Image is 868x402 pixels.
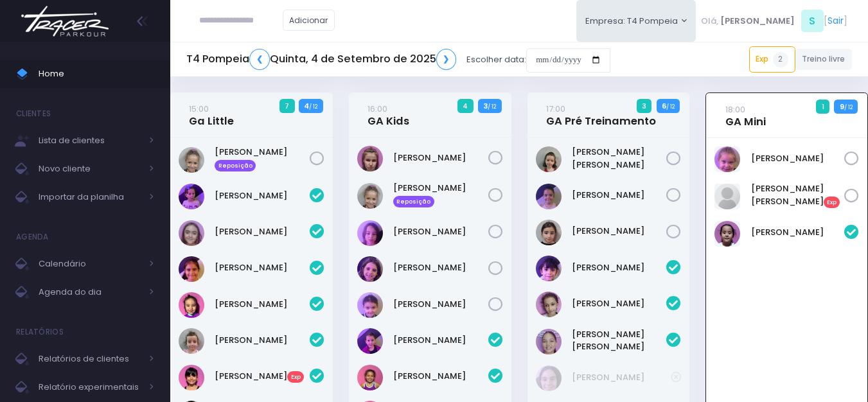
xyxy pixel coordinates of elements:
[536,329,562,354] img: Maria Carolina Franze Oliveira
[357,328,383,354] img: Diana Rosa Oliveira
[795,49,853,70] a: Treino livre
[749,46,795,72] a: Exp2
[16,224,49,250] h4: Agenda
[536,220,562,245] img: Sarah Fernandes da Silva
[39,189,141,205] span: Importar da planilha
[179,256,204,282] img: Helena Ongarato Amorim Silva
[572,146,667,171] a: [PERSON_NAME] [PERSON_NAME]
[189,103,209,115] small: 15:00
[536,292,562,317] img: Ivy Miki Miessa Guadanuci
[483,101,488,111] strong: 3
[572,225,667,238] a: [PERSON_NAME]
[279,99,295,113] span: 7
[189,102,234,128] a: 15:00Ga Little
[39,379,141,396] span: Relatório experimentais
[436,49,457,70] a: ❯
[215,334,310,347] a: [PERSON_NAME]
[357,146,383,171] img: Antonia Landmann
[773,52,788,67] span: 2
[828,14,844,28] a: Sair
[393,182,488,207] a: [PERSON_NAME] Reposição
[662,101,666,111] strong: 6
[816,100,829,114] span: 1
[393,225,488,238] a: [PERSON_NAME]
[357,256,383,282] img: Laura Novaes Abud
[39,66,154,82] span: Home
[801,10,824,32] span: S
[39,256,141,272] span: Calendário
[844,103,853,111] small: / 12
[357,365,383,390] img: Isabela Inocentini Pivovar
[720,15,795,28] span: [PERSON_NAME]
[215,261,310,274] a: [PERSON_NAME]
[572,261,667,274] a: [PERSON_NAME]
[572,297,667,310] a: [PERSON_NAME]
[16,101,51,127] h4: Clientes
[725,103,745,116] small: 18:00
[179,220,204,246] img: Eloah Meneguim Tenorio
[179,184,204,209] img: Alice Mattos
[393,152,488,164] a: [PERSON_NAME]
[572,189,667,202] a: [PERSON_NAME]
[368,102,409,128] a: 16:00GA Kids
[751,182,845,208] a: [PERSON_NAME] [PERSON_NAME]Exp
[179,328,204,354] img: Mirella Figueiredo Rojas
[39,132,141,149] span: Lista de clientes
[179,365,204,390] img: Rafaella Perrucci Dias
[215,225,310,238] a: [PERSON_NAME]
[488,103,496,110] small: / 12
[16,319,64,345] h4: Relatórios
[536,256,562,281] img: Isabela dela plata souza
[546,102,656,128] a: 17:00GA Pré Treinamento
[393,298,488,311] a: [PERSON_NAME]
[572,328,667,353] a: [PERSON_NAME] [PERSON_NAME]
[186,49,456,70] h5: T4 Pompeia Quinta, 4 de Setembro de 2025
[536,146,562,172] img: Ana carolina marucci
[637,99,652,113] span: 3
[714,146,740,172] img: Bella Mandelli
[546,103,565,115] small: 17:00
[536,365,562,391] img: Antonella Rossi Paes Previtalli
[393,334,488,347] a: [PERSON_NAME]
[824,197,840,208] span: Exp
[457,99,474,113] span: 4
[287,371,304,383] span: Exp
[304,101,309,111] strong: 4
[725,103,766,128] a: 18:00GA Mini
[357,292,383,318] img: Liz Helvadjian
[249,49,270,70] a: ❮
[751,152,845,165] a: [PERSON_NAME]
[696,6,852,35] div: [ ]
[357,183,383,209] img: Cecília Mello
[179,147,204,173] img: Cecília Mello
[714,221,740,247] img: Laura Lopes Rodrigues
[179,292,204,318] img: Júlia Meneguim Merlo
[215,146,310,171] a: [PERSON_NAME] Reposição
[714,184,740,209] img: Maria Eduarda Lucarine Fachini
[215,189,310,202] a: [PERSON_NAME]
[283,10,335,31] a: Adicionar
[186,45,610,74] div: Escolher data:
[215,298,310,311] a: [PERSON_NAME]
[666,103,675,110] small: / 12
[393,261,488,274] a: [PERSON_NAME]
[309,103,317,110] small: / 12
[536,184,562,209] img: LIZ WHITAKER DE ALMEIDA BORGES
[393,370,488,383] a: [PERSON_NAME]
[840,101,844,112] strong: 9
[701,15,718,28] span: Olá,
[751,226,845,239] a: [PERSON_NAME]
[393,196,434,207] span: Reposição
[39,351,141,367] span: Relatórios de clientes
[39,284,141,301] span: Agenda do dia
[215,370,310,383] a: [PERSON_NAME]Exp
[39,161,141,177] span: Novo cliente
[357,220,383,246] img: Gabriela Jordão Natacci
[215,160,256,171] span: Reposição
[368,103,387,115] small: 16:00
[572,371,671,384] a: [PERSON_NAME]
